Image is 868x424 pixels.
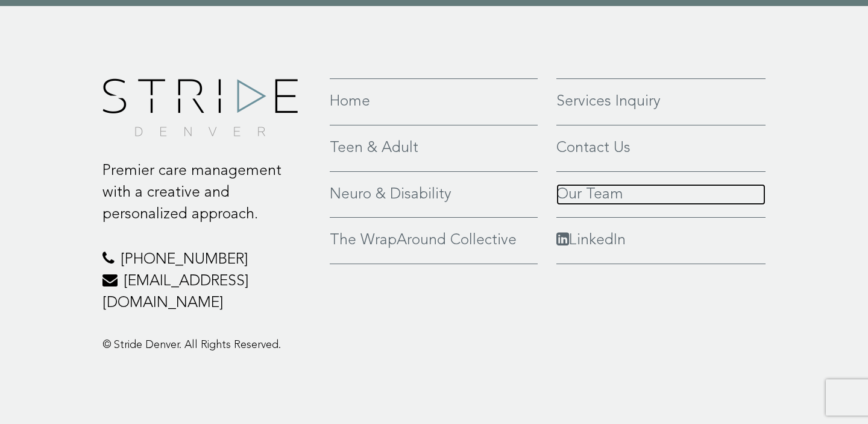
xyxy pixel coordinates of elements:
a: The WrapAround Collective [330,230,538,252]
a: Teen & Adult [330,138,538,159]
a: LinkedIn [556,230,766,252]
p: [PHONE_NUMBER] [EMAIL_ADDRESS][DOMAIN_NAME] [102,249,312,314]
img: footer-logo.png [102,78,298,136]
a: Services Inquiry [556,91,766,113]
a: Home [330,91,538,113]
p: Premier care management with a creative and personalized approach. [102,160,312,225]
a: Neuro & Disability [330,184,538,206]
a: Our Team [556,184,766,206]
a: Contact Us [556,138,766,159]
span: © Stride Denver. All Rights Reserved. [102,340,281,350]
